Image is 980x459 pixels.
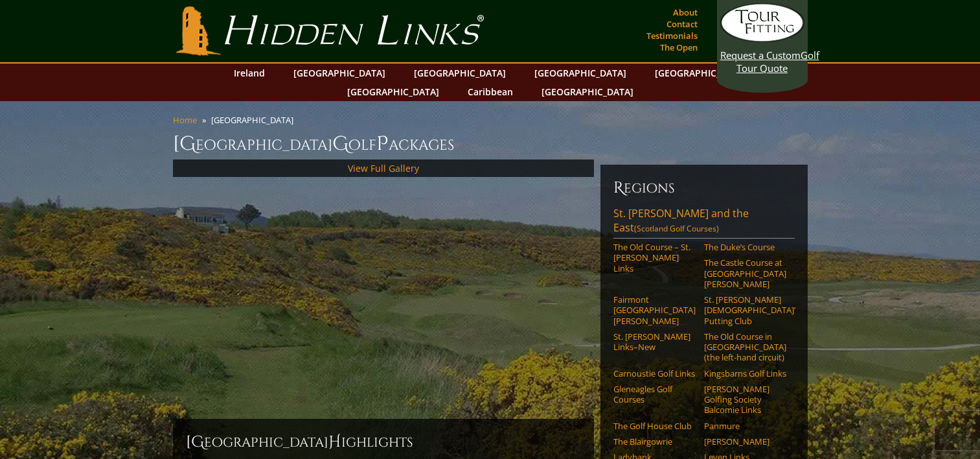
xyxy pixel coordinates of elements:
[704,257,786,289] a: The Castle Course at [GEOGRAPHIC_DATA][PERSON_NAME]
[528,64,633,82] a: [GEOGRAPHIC_DATA]
[670,3,701,21] a: About
[613,294,696,326] a: Fairmont [GEOGRAPHIC_DATA][PERSON_NAME]
[663,15,701,33] a: Contact
[211,114,299,126] li: [GEOGRAPHIC_DATA]
[407,64,512,82] a: [GEOGRAPHIC_DATA]
[287,64,392,82] a: [GEOGRAPHIC_DATA]
[704,421,786,431] a: Panmure
[348,162,419,174] a: View Full Gallery
[720,49,801,62] span: Request a Custom
[332,131,348,157] span: G
[613,331,696,353] a: St. [PERSON_NAME] Links–New
[535,82,640,101] a: [GEOGRAPHIC_DATA]
[227,64,271,82] a: Ireland
[613,178,795,198] h6: Regions
[704,331,786,363] a: The Old Course in [GEOGRAPHIC_DATA] (the left-hand circuit)
[704,368,786,379] a: Kingsbarns Golf Links
[613,368,696,379] a: Carnoustie Golf Links
[648,64,753,82] a: [GEOGRAPHIC_DATA]
[613,421,696,431] a: The Golf House Club
[704,242,786,252] a: The Duke’s Course
[704,294,786,326] a: St. [PERSON_NAME] [DEMOGRAPHIC_DATA]’ Putting Club
[657,38,701,56] a: The Open
[186,432,581,453] h2: [GEOGRAPHIC_DATA] ighlights
[634,223,719,234] span: (Scotland Golf Courses)
[173,131,808,157] h1: [GEOGRAPHIC_DATA] olf ackages
[720,3,804,75] a: Request a CustomGolf Tour Quote
[613,384,696,405] a: Gleneagles Golf Courses
[613,242,696,274] a: The Old Course – St. [PERSON_NAME] Links
[643,27,701,45] a: Testimonials
[704,436,786,447] a: [PERSON_NAME]
[613,436,696,447] a: The Blairgowrie
[328,432,341,453] span: H
[376,131,389,157] span: P
[341,82,446,101] a: [GEOGRAPHIC_DATA]
[461,82,519,101] a: Caribbean
[613,206,795,239] a: St. [PERSON_NAME] and the East(Scotland Golf Courses)
[704,384,786,416] a: [PERSON_NAME] Golfing Society Balcomie Links
[173,114,197,126] a: Home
